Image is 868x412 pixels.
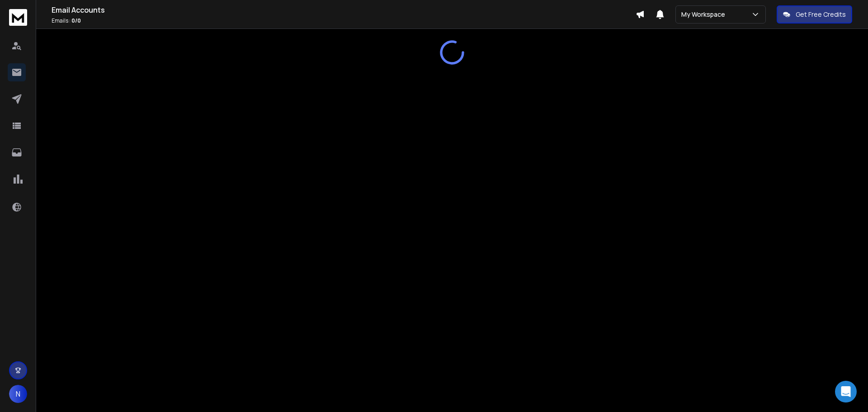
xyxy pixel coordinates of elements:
button: Get Free Credits [777,5,852,24]
p: My Workspace [681,10,729,19]
p: Get Free Credits [796,10,846,19]
img: logo [9,9,27,26]
button: N [9,385,27,403]
div: Open Intercom Messenger [835,381,857,403]
span: 0 / 0 [71,17,81,24]
p: Emails : [52,17,636,24]
h1: Email Accounts [52,5,636,15]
